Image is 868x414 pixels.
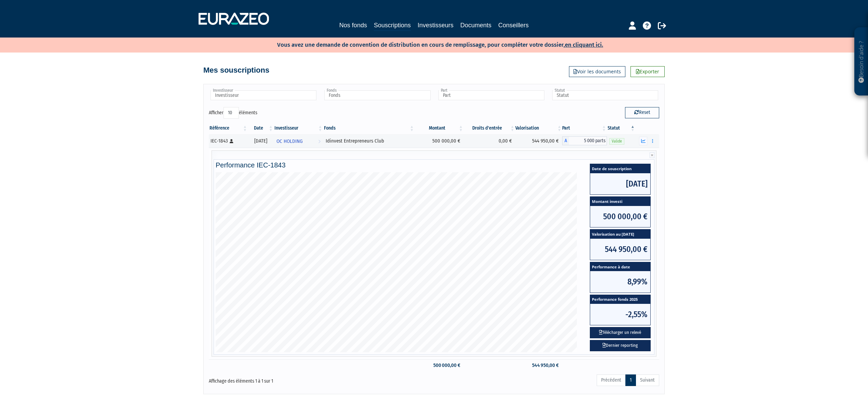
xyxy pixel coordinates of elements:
[590,164,650,173] span: Date de souscription
[339,20,367,30] a: Nos fonds
[209,107,257,119] label: Afficher éléments
[223,107,239,119] select: Afficheréléments
[274,122,323,134] th: Investisseur: activer pour trier la colonne par ordre croissant
[248,122,273,134] th: Date: activer pour trier la colonne par ordre croissant
[590,295,650,304] span: Performance fonds 2025
[515,359,562,371] td: 544 950,00 €
[562,136,607,145] div: A - Idinvest Entrepreneurs Club
[230,139,233,143] i: [Français] Personne physique
[374,20,411,31] a: Souscriptions
[318,135,321,148] i: Voir l'investisseur
[630,66,665,77] a: Exporter
[209,122,248,134] th: Référence : activer pour trier la colonne par ordre croissant
[203,66,269,74] h4: Mes souscriptions
[515,122,562,134] th: Valorisation: activer pour trier la colonne par ordre croissant
[276,135,303,148] span: OC HOLDING
[464,122,515,134] th: Droits d'entrée: activer pour trier la colonne par ordre croissant
[216,161,652,169] h4: Performance IEC-1843
[323,122,415,134] th: Fonds: activer pour trier la colonne par ordre croissant
[415,359,464,371] td: 500 000,00 €
[607,122,636,134] th: Statut : activer pour trier la colonne par ordre d&eacute;croissant
[274,134,323,148] a: OC HOLDING
[464,134,515,148] td: 0,00 €
[590,327,651,338] button: Télécharger un relevé
[590,230,650,239] span: Valorisation au [DATE]
[569,66,625,77] a: Voir les documents
[257,39,603,49] p: Vous avez une demande de convention de distribution en cours de remplissage, pour compléter votre...
[565,41,603,48] a: en cliquant ici.
[590,340,651,351] a: Dernier reporting
[418,20,453,30] a: Investisseurs
[590,173,650,194] span: [DATE]
[562,122,607,134] th: Part: activer pour trier la colonne par ordre croissant
[569,136,607,145] span: 5 000 parts
[415,134,464,148] td: 500 000,00 €
[326,137,412,145] div: Idinvest Entrepreneurs Club
[590,206,650,227] span: 500 000,00 €
[625,107,659,118] button: Reset
[460,20,491,30] a: Documents
[515,134,562,148] td: 544 950,00 €
[590,304,650,325] span: -2,55%
[209,374,391,385] div: Affichage des éléments 1 à 1 sur 1
[498,20,529,30] a: Conseillers
[199,13,269,25] img: 1732889491-logotype_eurazeo_blanc_rvb.png
[590,262,650,271] span: Performance à date
[857,31,865,92] p: Besoin d'aide ?
[562,136,569,145] span: A
[625,374,636,386] a: 1
[590,239,650,260] span: 544 950,00 €
[415,122,464,134] th: Montant: activer pour trier la colonne par ordre croissant
[590,271,650,292] span: 8,99%
[590,197,650,206] span: Montant investi
[211,137,245,145] div: IEC-1843
[609,138,624,145] span: Valide
[250,137,271,145] div: [DATE]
